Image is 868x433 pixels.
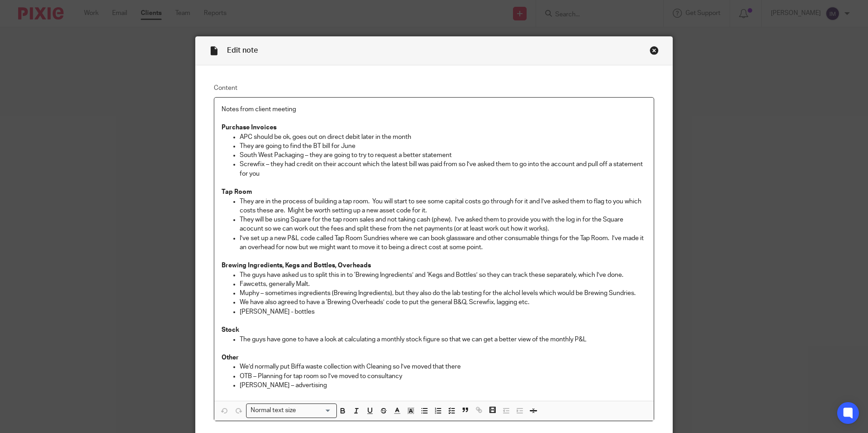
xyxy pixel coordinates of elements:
span: Normal text size [248,406,298,415]
div: Search for option [246,403,337,418]
p: [PERSON_NAME] – advertising [240,381,646,390]
p: Notes from client meeting [222,105,646,114]
p: [PERSON_NAME] - bottles [240,307,646,316]
p: The guys have gone to have a look at calculating a monthly stock figure so that we can get a bett... [240,335,646,344]
p: They will be using Square for the tap room sales and not taking cash (phew). I’ve asked them to p... [240,215,646,234]
p: Muphy – sometimes ingredients (Brewing Ingredients), but they also do the lab testing for the alc... [240,289,646,298]
strong: Stock [222,327,239,333]
p: They are going to find the BT bill for June [240,142,646,151]
p: OTB – Planning for tap room so I’ve moved to consultancy [240,372,646,381]
span: Edit note [227,47,258,54]
label: Content [214,84,654,93]
p: Fawcetts, generally Malt. [240,280,646,289]
p: Screwfix – they had credit on their account which the latest bill was paid from so I’ve asked the... [240,160,646,178]
strong: Tap Room [222,189,252,195]
p: We have also agreed to have a ‘Brewing Overheads’ code to put the general B&Q, Screwfix, lagging ... [240,298,646,307]
p: They are in the process of building a tap room. You will start to see some capital costs go throu... [240,197,646,216]
p: The guys have asked us to split this in to ‘Brewing Ingredients’ and ‘Kegs and Bottles’ so they c... [240,271,646,280]
p: I’ve set up a new P&L code called Tap Room Sundries where we can book glassware and other consuma... [240,234,646,252]
p: APC should be ok, goes out on direct debit later in the month [240,133,646,142]
p: We’d normally put Biffa waste collection with Cleaning so I’ve moved that there [240,362,646,371]
p: South West Packaging – they are going to try to request a better statement [240,151,646,160]
input: Search for option [299,406,331,415]
strong: Purchase Invoices [222,124,276,131]
strong: Brewing Ingredients, Kegs and Bottles, Overheads [222,262,371,269]
div: Close this dialog window [650,46,659,55]
strong: Other [222,354,239,361]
